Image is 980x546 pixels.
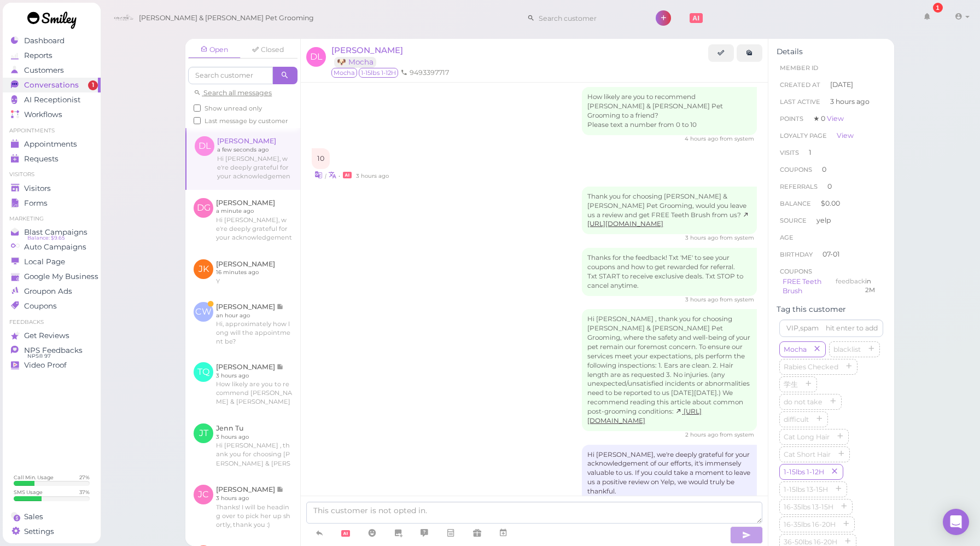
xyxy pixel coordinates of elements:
[582,87,757,135] div: How likely are you to recommend [PERSON_NAME] & [PERSON_NAME] Pet Grooming to a friend? Please te...
[720,431,754,438] span: from system
[139,3,314,33] span: [PERSON_NAME] & [PERSON_NAME] Pet Grooming
[813,114,844,123] span: ★ 0
[780,166,812,173] span: Coupons
[781,398,825,406] span: do not take
[79,474,90,481] div: 27 %
[24,287,72,296] span: Groupon Ads
[24,36,65,45] span: Dashboard
[780,64,818,72] span: Member ID
[582,309,757,431] div: Hi [PERSON_NAME] , thank you for choosing [PERSON_NAME] & [PERSON_NAME] Pet Grooming, where the s...
[826,323,878,333] div: hit enter to add
[24,527,54,536] span: Settings
[777,212,886,229] li: yelp
[24,51,52,60] span: Reports
[24,110,62,119] span: Workflows
[14,474,54,481] div: Call Min. Usage
[325,172,326,179] i: |
[24,331,69,340] span: Get Reviews
[3,328,101,343] a: Get Reviews
[3,127,101,135] li: Appointments
[777,178,886,195] li: 0
[830,80,853,90] span: [DATE]
[24,512,43,521] span: Sales
[24,66,64,75] span: Customers
[3,215,101,223] li: Marketing
[27,352,51,361] span: NPS® 97
[831,345,863,353] span: blacklist
[312,169,757,181] div: •
[779,320,883,337] input: VIP,spam
[3,254,101,269] a: Local Page
[242,42,294,58] a: Closed
[780,115,803,123] span: Points
[14,489,43,496] div: SMS Usage
[3,509,101,524] a: Sales
[3,318,101,326] li: Feedbacks
[194,89,272,97] a: Search all messages
[933,3,943,13] div: 1
[777,246,886,263] li: 07-01
[777,161,886,178] li: 0
[188,67,273,84] input: Search customer
[781,345,809,353] span: Mocha
[188,42,241,59] a: Open
[3,269,101,284] a: Google My Business
[3,171,101,178] li: Visitors
[781,363,841,371] span: Rabies Checked
[720,234,754,241] span: from system
[398,68,452,78] li: 9493397717
[827,114,844,123] a: View
[24,80,79,90] span: Conversations
[685,135,720,142] span: 09/12/2025 02:14pm
[3,196,101,211] a: Forms
[194,117,201,124] input: Last message by customer
[781,503,836,511] span: 16-35lbs 13-15H
[331,45,403,55] span: [PERSON_NAME]
[3,78,101,92] a: Conversations 1
[24,199,48,208] span: Forms
[830,97,870,107] span: 3 hours ago
[780,98,820,106] span: Last Active
[582,187,757,235] div: Thank you for choosing [PERSON_NAME] & [PERSON_NAME] Pet Grooming, would you leave us a review an...
[943,509,969,535] div: Open Intercom Messenger
[781,538,839,546] span: 36-50lbs 16-20H
[685,431,720,438] span: 09/12/2025 04:19pm
[3,92,101,107] a: AI Receptionist
[720,135,754,142] span: from system
[3,524,101,539] a: Settings
[24,184,51,193] span: Visitors
[3,240,101,254] a: Auto Campaigns
[3,299,101,313] a: Coupons
[781,520,838,528] span: 16-35lbs 16-20H
[781,485,830,493] span: 1-15lbs 13-15H
[3,152,101,166] a: Requests
[331,68,357,78] span: Mocha
[3,137,101,152] a: Appointments
[24,242,86,252] span: Auto Campaigns
[780,217,807,224] span: Source
[24,154,59,164] span: Requests
[24,140,77,149] span: Appointments
[205,104,262,112] span: Show unread only
[720,296,754,303] span: from system
[194,104,201,112] input: Show unread only
[821,199,840,207] span: $0.00
[331,45,403,67] a: [PERSON_NAME] 🐶 Mocha
[780,234,794,241] span: age
[27,234,65,242] span: Balance: $9.65
[3,284,101,299] a: Groupon Ads
[24,346,83,355] span: NPS Feedbacks
[777,305,886,314] div: Tag this customer
[3,63,101,78] a: Customers
[24,95,80,104] span: AI Receptionist
[781,415,811,423] span: difficult
[780,81,820,89] span: Created At
[837,131,854,140] a: View
[777,144,886,161] li: 1
[24,361,67,370] span: Video Proof
[3,48,101,63] a: Reports
[24,257,65,266] span: Local Page
[777,47,886,56] div: Details
[780,200,813,207] span: Balance
[582,248,757,296] div: Thanks for the feedback! Txt 'ME' to see your coupons and how to get rewarded for referral. Txt S...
